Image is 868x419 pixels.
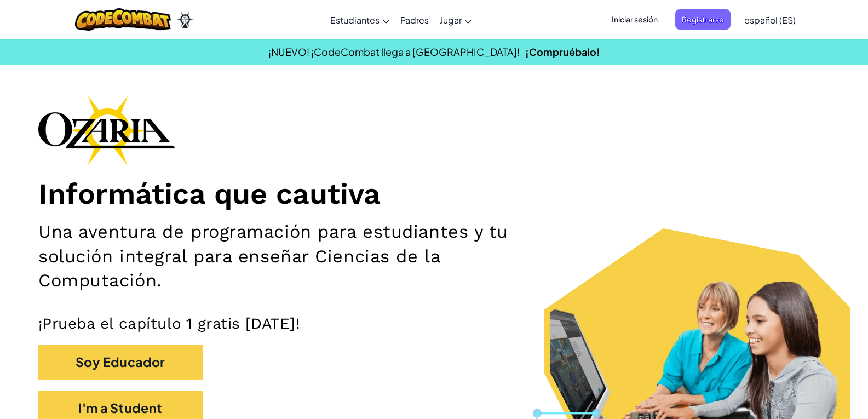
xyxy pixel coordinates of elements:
[38,345,203,380] button: Soy Educador
[605,9,664,30] button: Iniciar sesión
[176,12,194,28] img: Ozaria
[440,14,462,26] span: Jugar
[38,176,830,212] h1: Informática que cautiva
[38,220,568,292] h2: Una aventura de programación para estudiantes y tu solución integral para enseñar Ciencias de la ...
[325,5,395,35] a: Estudiantes
[38,314,830,334] p: ¡Prueba el capítulo 1 gratis [DATE]!
[330,14,380,26] span: Estudiantes
[395,5,434,35] a: Padres
[744,14,796,26] span: español (ES)
[739,5,801,35] a: español (ES)
[268,45,520,58] span: ¡NUEVO! ¡CodeCombat llega a [GEOGRAPHIC_DATA]!
[75,8,171,31] img: CodeCombat logo
[38,95,175,165] img: Ozaria branding logo
[434,5,477,35] a: Jugar
[675,9,731,30] button: Registrarse
[525,45,600,58] a: ¡Compruébalo!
